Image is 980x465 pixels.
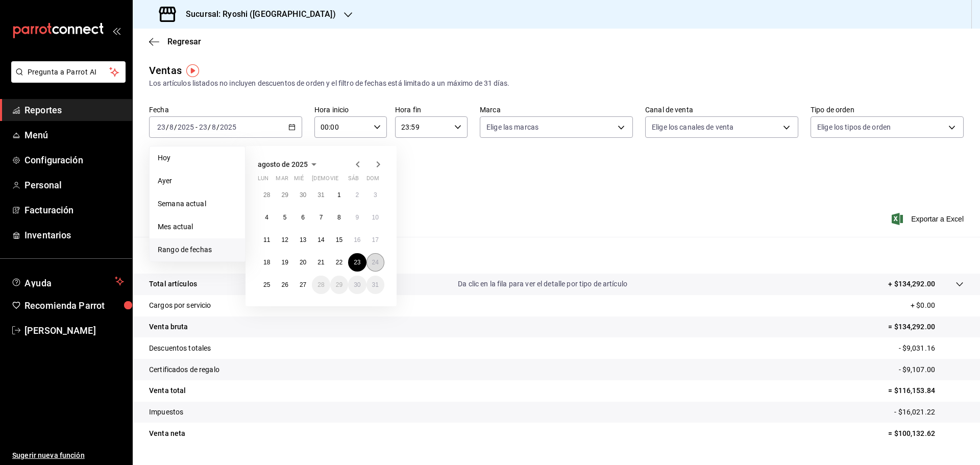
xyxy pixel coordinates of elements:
button: 9 de agosto de 2025 [348,208,366,227]
label: Canal de venta [645,106,798,113]
img: Tooltip marker [186,64,199,77]
abbr: 2 de agosto de 2025 [355,191,359,199]
input: -- [199,123,208,131]
span: Regresar [167,37,201,46]
button: 29 de julio de 2025 [276,186,293,204]
abbr: 28 de agosto de 2025 [317,281,324,288]
button: 31 de agosto de 2025 [366,276,384,294]
abbr: 13 de agosto de 2025 [300,236,306,243]
span: Elige los tipos de orden [817,122,891,132]
button: 15 de agosto de 2025 [330,231,348,249]
button: open_drawer_menu [112,27,120,35]
abbr: 10 de agosto de 2025 [372,214,379,221]
button: Exportar a Excel [894,213,964,225]
abbr: 6 de agosto de 2025 [301,214,305,221]
div: Los artículos listados no incluyen descuentos de orden y el filtro de fechas está limitado a un m... [149,78,964,89]
span: Semana actual [158,199,237,209]
button: 20 de agosto de 2025 [294,253,312,272]
button: Regresar [149,37,201,46]
input: -- [157,123,166,131]
button: 11 de agosto de 2025 [258,231,276,249]
button: 12 de agosto de 2025 [276,231,293,249]
button: 27 de agosto de 2025 [294,276,312,294]
abbr: jueves [312,175,372,186]
button: 28 de julio de 2025 [258,186,276,204]
button: 22 de agosto de 2025 [330,253,348,272]
abbr: domingo [366,175,379,186]
span: Ayer [158,176,237,186]
abbr: 18 de agosto de 2025 [263,259,270,266]
abbr: 23 de agosto de 2025 [354,259,360,266]
button: 30 de julio de 2025 [294,186,312,204]
button: 4 de agosto de 2025 [258,208,276,227]
p: + $134,292.00 [888,279,935,289]
button: 2 de agosto de 2025 [348,186,366,204]
span: Pregunta a Parrot AI [28,67,110,78]
abbr: 16 de agosto de 2025 [354,236,360,243]
abbr: sábado [348,175,359,186]
a: Pregunta a Parrot AI [7,74,126,85]
abbr: 29 de julio de 2025 [281,191,288,199]
p: Venta neta [149,428,185,439]
p: = $134,292.00 [888,322,964,332]
span: Elige los canales de venta [652,122,733,132]
button: 17 de agosto de 2025 [366,231,384,249]
abbr: 3 de agosto de 2025 [374,191,377,199]
abbr: 21 de agosto de 2025 [317,259,324,266]
abbr: 17 de agosto de 2025 [372,236,379,243]
span: / [216,123,219,131]
span: Elige las marcas [486,122,538,132]
button: 14 de agosto de 2025 [312,231,330,249]
p: = $100,132.62 [888,428,964,439]
button: 6 de agosto de 2025 [294,208,312,227]
label: Tipo de orden [811,106,964,113]
p: + $0.00 [911,300,964,311]
span: Rango de fechas [158,244,237,255]
abbr: 24 de agosto de 2025 [372,259,379,266]
abbr: 20 de agosto de 2025 [300,259,306,266]
abbr: 22 de agosto de 2025 [336,259,342,266]
abbr: viernes [330,175,338,186]
abbr: 5 de agosto de 2025 [283,214,287,221]
span: Facturación [24,203,124,217]
button: 5 de agosto de 2025 [276,208,293,227]
abbr: 19 de agosto de 2025 [281,259,288,266]
button: Pregunta a Parrot AI [11,61,126,83]
span: agosto de 2025 [258,160,308,168]
div: Ventas [149,63,182,78]
abbr: 4 de agosto de 2025 [265,214,268,221]
span: Configuración [24,153,124,167]
span: / [174,123,177,131]
abbr: 25 de agosto de 2025 [263,281,270,288]
button: 26 de agosto de 2025 [276,276,293,294]
abbr: 28 de julio de 2025 [263,191,270,199]
abbr: 7 de agosto de 2025 [320,214,323,221]
button: 1 de agosto de 2025 [330,186,348,204]
abbr: 1 de agosto de 2025 [337,191,341,199]
p: Total artículos [149,279,197,289]
span: - [195,123,198,131]
button: 3 de agosto de 2025 [366,186,384,204]
button: 23 de agosto de 2025 [348,253,366,272]
abbr: 15 de agosto de 2025 [336,236,342,243]
abbr: 8 de agosto de 2025 [337,214,341,221]
span: / [208,123,211,131]
label: Hora inicio [314,106,387,113]
p: - $9,107.00 [899,364,964,375]
abbr: 27 de agosto de 2025 [300,281,306,288]
abbr: 9 de agosto de 2025 [355,214,359,221]
span: / [166,123,169,131]
button: 28 de agosto de 2025 [312,276,330,294]
p: Venta bruta [149,322,188,332]
span: Inventarios [24,228,124,242]
abbr: 26 de agosto de 2025 [281,281,288,288]
button: 18 de agosto de 2025 [258,253,276,272]
label: Hora fin [395,106,468,113]
span: Sugerir nueva función [12,450,124,461]
button: 13 de agosto de 2025 [294,231,312,249]
span: [PERSON_NAME] [24,324,124,337]
span: Menú [24,128,124,142]
abbr: 12 de agosto de 2025 [281,236,288,243]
